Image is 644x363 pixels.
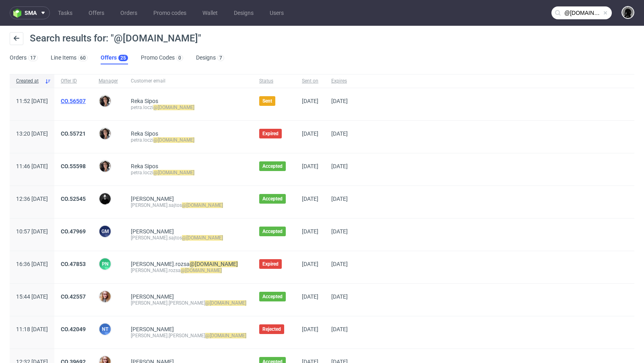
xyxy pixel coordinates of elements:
[131,261,238,267] span: [PERSON_NAME].rozsa
[198,6,223,19] a: Wallet
[99,291,111,302] img: Marta Bazan
[131,235,246,241] div: [PERSON_NAME].sajtos
[61,326,86,332] a: CO.42049
[153,137,194,143] mark: @[DOMAIN_NAME]
[259,78,289,85] span: Status
[190,261,238,267] mark: @[DOMAIN_NAME]
[331,78,348,85] span: Expires
[331,163,348,169] span: [DATE]
[61,163,86,169] a: CO.55598
[16,326,48,332] span: 11:18 [DATE]
[99,95,111,107] img: Moreno Martinez Cristina
[99,128,111,139] img: Moreno Martinez Cristina
[16,78,41,85] span: Created at
[131,137,246,143] div: petra.loczi
[10,6,50,19] button: sma
[178,55,181,61] div: 0
[262,293,283,300] span: Accepted
[302,228,318,235] span: [DATE]
[61,196,86,202] a: CO.52545
[131,267,246,274] div: [PERSON_NAME].rozsa
[131,104,246,111] div: petra.loczi
[131,326,174,332] a: [PERSON_NAME]
[61,130,86,137] a: CO.55721
[196,52,224,64] a: Designs7
[302,163,318,169] span: [DATE]
[99,258,111,270] figcaption: PN
[16,228,48,235] span: 10:57 [DATE]
[182,235,223,241] mark: @[DOMAIN_NAME]
[131,332,246,339] div: [PERSON_NAME].[PERSON_NAME]
[131,202,246,208] div: [PERSON_NAME].sajtos
[331,293,348,300] span: [DATE]
[99,226,111,237] figcaption: GM
[99,324,111,335] figcaption: NT
[229,6,258,19] a: Designs
[302,261,318,267] span: [DATE]
[131,130,158,137] a: Reka Sipos
[53,6,77,19] a: Tasks
[331,130,348,137] span: [DATE]
[262,130,279,137] span: Expired
[16,261,48,267] span: 16:36 [DATE]
[302,98,318,104] span: [DATE]
[61,228,86,235] a: CO.47969
[331,261,348,267] span: [DATE]
[131,300,246,306] div: [PERSON_NAME].[PERSON_NAME]
[99,161,111,172] img: Moreno Martinez Cristina
[30,55,36,61] div: 17
[131,196,174,202] a: [PERSON_NAME]
[16,98,48,104] span: 11:52 [DATE]
[262,326,281,332] span: Rejected
[25,10,37,16] span: sma
[61,261,86,267] a: CO.47853
[302,293,318,300] span: [DATE]
[61,98,86,104] a: CO.56507
[149,6,191,19] a: Promo codes
[153,170,194,175] mark: @[DOMAIN_NAME]
[262,261,279,267] span: Expired
[331,228,348,235] span: [DATE]
[131,163,158,169] a: Reka Sipos
[302,78,318,85] span: Sent on
[30,33,201,44] span: Search results for: "@[DOMAIN_NAME]"
[302,326,318,332] span: [DATE]
[331,326,348,332] span: [DATE]
[80,55,86,61] div: 60
[302,130,318,137] span: [DATE]
[101,52,128,64] a: Offers25
[51,52,88,64] a: Line Items60
[99,193,111,204] img: Grudzień Adrian
[622,7,634,18] img: Dawid Urbanowicz
[120,55,126,61] div: 25
[265,6,289,19] a: Users
[131,169,246,176] div: petra.loczi
[262,228,283,235] span: Accepted
[16,130,48,137] span: 13:20 [DATE]
[219,55,222,61] div: 7
[331,196,348,202] span: [DATE]
[262,196,283,202] span: Accepted
[99,78,118,85] span: Manager
[331,98,348,104] span: [DATE]
[131,228,174,235] a: [PERSON_NAME]
[141,52,183,64] a: Promo Codes0
[61,78,86,85] span: Offer ID
[13,8,25,18] img: logo
[10,52,38,64] a: Orders17
[182,202,223,208] mark: @[DOMAIN_NAME]
[153,105,194,110] mark: @[DOMAIN_NAME]
[84,6,109,19] a: Offers
[181,268,222,273] mark: @[DOMAIN_NAME]
[205,300,246,306] mark: @[DOMAIN_NAME]
[16,163,48,169] span: 11:46 [DATE]
[131,78,246,85] span: Customer email
[131,293,174,300] a: [PERSON_NAME]
[16,293,48,300] span: 15:44 [DATE]
[302,196,318,202] span: [DATE]
[16,196,48,202] span: 12:36 [DATE]
[116,6,142,19] a: Orders
[262,163,283,169] span: Accepted
[61,293,86,300] a: CO.42557
[262,98,272,104] span: Sent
